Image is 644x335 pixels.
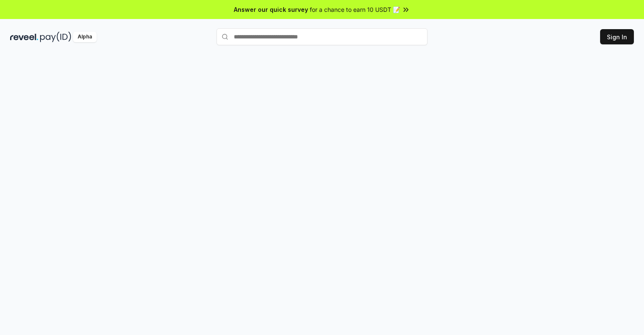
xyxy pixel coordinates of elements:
[10,32,38,42] img: reveel_dark
[600,29,634,44] button: Sign In
[73,32,97,42] div: Alpha
[234,5,308,14] span: Answer our quick survey
[40,32,71,42] img: pay_id
[310,5,400,14] span: for a chance to earn 10 USDT 📝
